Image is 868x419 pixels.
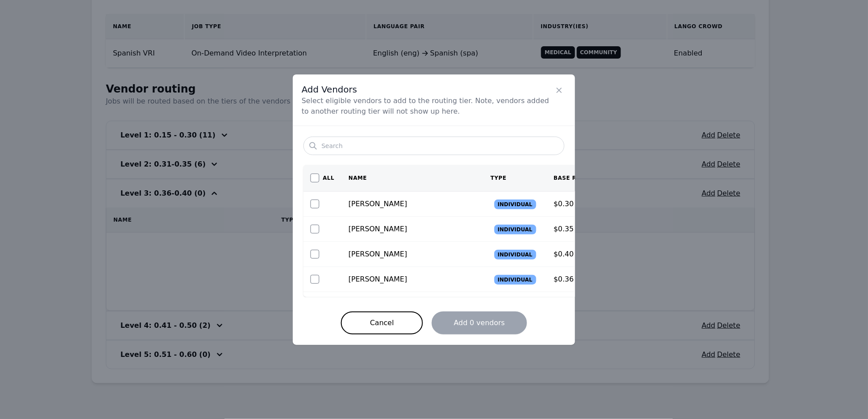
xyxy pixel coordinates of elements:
[302,96,552,117] span: Select eligible vendors to add to the routing tier. Note, vendors added to another routing tier w...
[547,216,602,241] td: $0.35 / min
[494,250,536,260] span: Individual
[303,137,565,155] input: Search
[494,200,536,209] span: Individual
[494,225,536,234] span: Individual
[547,267,602,292] td: $0.36 / min
[348,200,407,208] span: [PERSON_NAME]
[491,174,507,182] span: Type
[552,83,566,97] button: Close
[348,225,407,233] span: [PERSON_NAME]
[348,174,367,182] span: Name
[547,241,602,267] td: $0.40 / min
[348,275,407,283] span: [PERSON_NAME]
[302,83,552,96] span: Add Vendors
[432,311,527,334] button: Add 0 vendors
[341,311,423,334] button: Cancel
[494,275,536,285] span: Individual
[547,292,602,317] td: $0.55 / min
[323,174,334,182] span: All
[348,250,407,258] span: [PERSON_NAME]
[547,191,602,216] td: $0.30 / min
[554,174,589,182] span: Base Rate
